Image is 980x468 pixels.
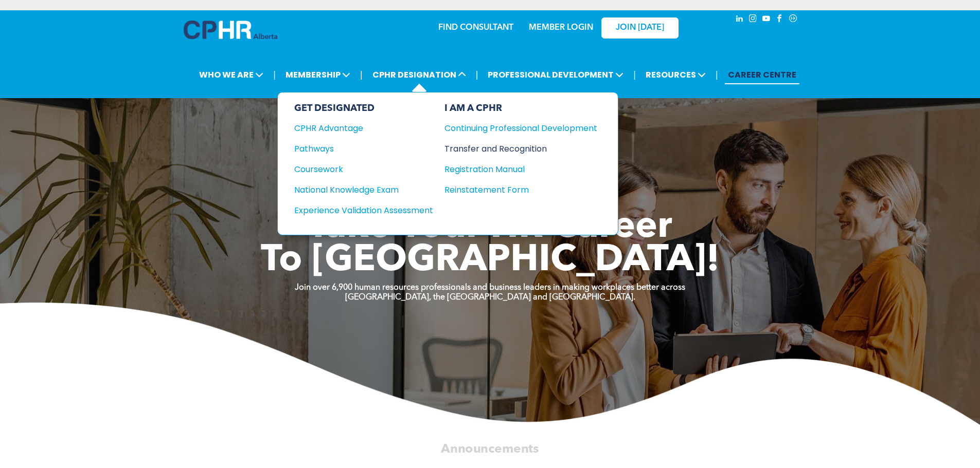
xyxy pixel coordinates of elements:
[444,163,582,176] div: Registration Manual
[294,183,433,196] a: National Knowledge Exam
[196,65,266,84] span: WHO WE ARE
[294,204,433,217] a: Experience Validation Assessment
[734,13,745,27] a: linkedin
[294,183,419,196] div: National Knowledge Exam
[294,142,419,155] div: Pathways
[438,24,513,32] a: FIND CONSULTANT
[294,122,433,135] a: CPHR Advantage
[444,183,582,196] div: Reinstatement Form
[294,163,433,176] a: Coursework
[184,21,277,39] img: A blue and white logo for cp alberta
[444,142,582,155] div: Transfer and Recognition
[273,64,276,85] li: |
[282,65,353,84] span: MEMBERSHIP
[294,103,433,114] div: GET DESIGNATED
[616,23,664,33] span: JOIN [DATE]
[444,122,597,135] a: Continuing Professional Development
[529,24,593,32] a: MEMBER LOGIN
[444,183,597,196] a: Reinstatement Form
[716,64,718,85] li: |
[294,204,419,217] div: Experience Validation Assessment
[441,443,539,455] span: Announcements
[360,64,363,85] li: |
[444,122,582,135] div: Continuing Professional Development
[601,17,679,39] a: JOIN [DATE]
[485,65,627,84] span: PROFESSIONAL DEVELOPMENT
[476,64,478,85] li: |
[643,65,709,84] span: RESOURCES
[444,163,597,176] a: Registration Manual
[345,293,635,302] strong: [GEOGRAPHIC_DATA], the [GEOGRAPHIC_DATA] and [GEOGRAPHIC_DATA].
[774,13,786,27] a: facebook
[369,65,469,84] span: CPHR DESIGNATION
[294,142,433,155] a: Pathways
[294,163,419,176] div: Coursework
[294,122,419,135] div: CPHR Advantage
[444,103,597,114] div: I AM A CPHR
[761,13,772,27] a: youtube
[788,13,799,27] a: Social network
[261,242,720,279] span: To [GEOGRAPHIC_DATA]!
[725,65,799,84] a: CAREER CENTRE
[747,13,759,27] a: instagram
[295,284,685,292] strong: Join over 6,900 human resources professionals and business leaders in making workplaces better ac...
[633,64,636,85] li: |
[444,142,597,155] a: Transfer and Recognition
